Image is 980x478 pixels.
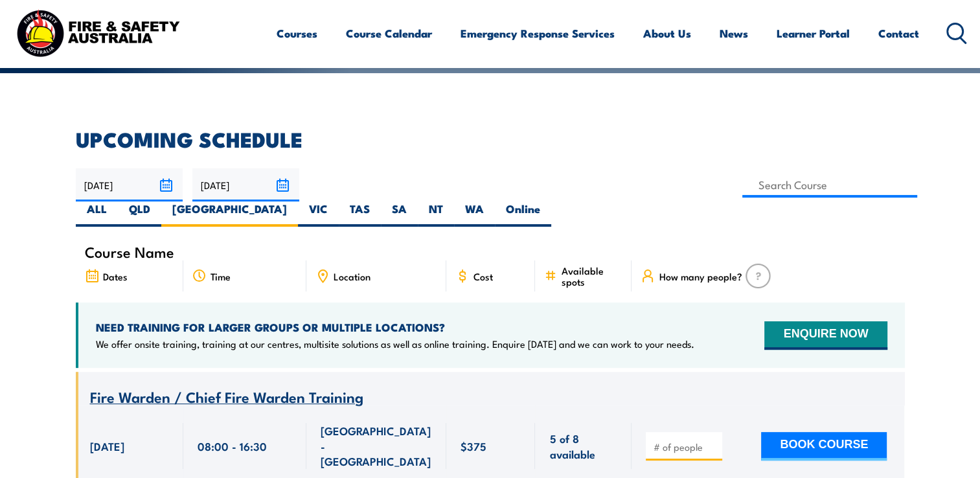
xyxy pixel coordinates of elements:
[742,172,918,198] input: Search Course
[96,320,694,334] h4: NEED TRAINING FOR LARGER GROUPS OR MULTIPLE LOCATIONS?
[764,321,887,350] button: ENQUIRE NOW
[777,16,850,51] a: Learner Portal
[643,16,691,51] a: About Us
[561,265,622,287] span: Available spots
[277,16,317,51] a: Courses
[761,432,887,461] button: BOOK COURSE
[321,423,432,468] span: [GEOGRAPHIC_DATA] - [GEOGRAPHIC_DATA]
[118,201,161,227] label: QLD
[85,246,174,257] span: Course Name
[96,337,694,350] p: We offer onsite training, training at our centres, multisite solutions as well as online training...
[346,16,432,51] a: Course Calendar
[198,438,267,453] span: 08:00 - 16:30
[495,201,551,227] label: Online
[473,271,493,282] span: Cost
[549,431,617,461] span: 5 of 8 available
[211,271,231,282] span: Time
[90,389,363,405] a: Fire Warden / Chief Fire Warden Training
[192,168,299,201] input: To date
[418,201,454,227] label: NT
[334,271,370,282] span: Location
[103,271,128,282] span: Dates
[76,130,905,148] h2: UPCOMING SCHEDULE
[659,271,742,282] span: How many people?
[653,440,718,453] input: # of people
[720,16,748,51] a: News
[339,201,381,227] label: TAS
[381,201,418,227] label: SA
[161,201,298,227] label: [GEOGRAPHIC_DATA]
[461,16,615,51] a: Emergency Response Services
[461,438,486,453] span: $375
[76,201,118,227] label: ALL
[454,201,495,227] label: WA
[90,385,363,407] span: Fire Warden / Chief Fire Warden Training
[76,168,183,201] input: From date
[298,201,339,227] label: VIC
[90,438,124,453] span: [DATE]
[878,16,919,51] a: Contact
